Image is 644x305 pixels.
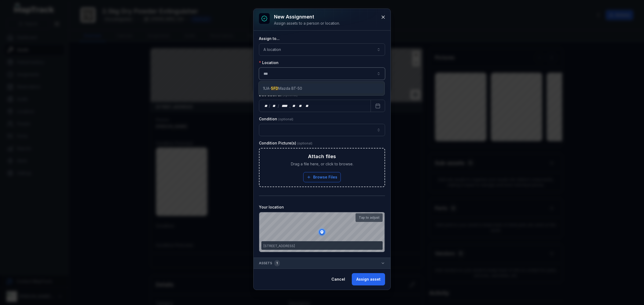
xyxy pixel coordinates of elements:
span: Drag a file here, or click to browse. [291,161,353,167]
div: / [278,103,280,109]
canvas: Map [259,212,385,252]
span: Assets [259,260,280,266]
button: A location [259,43,385,56]
div: / [269,103,271,109]
div: year, [280,103,290,109]
h3: New assignment [274,13,340,21]
button: Calendar [371,100,385,112]
span: [STREET_ADDRESS] [264,244,295,248]
button: Cancel [327,273,350,285]
div: , [290,103,291,109]
label: Condition [259,116,293,122]
label: Location [259,60,279,65]
div: day, [264,103,269,109]
h3: Attach files [308,153,336,160]
label: Your location [259,204,284,210]
span: 5FD [271,86,278,91]
div: month, [271,103,278,109]
label: Condition Picture(s) [259,140,312,146]
label: Assign to... [259,36,280,41]
button: Browse Files [303,172,341,182]
div: hour, [291,103,297,109]
div: am/pm, [304,103,310,109]
button: Assign asset [352,273,385,285]
div: : [297,103,298,109]
button: Assets1 [254,258,390,269]
strong: Tap to adjust [359,215,379,220]
div: minute, [298,103,303,109]
div: 1 [274,260,280,266]
span: 1UA- Mazda BT-50 [263,86,302,91]
div: Assign assets to a person or location. [274,21,340,26]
